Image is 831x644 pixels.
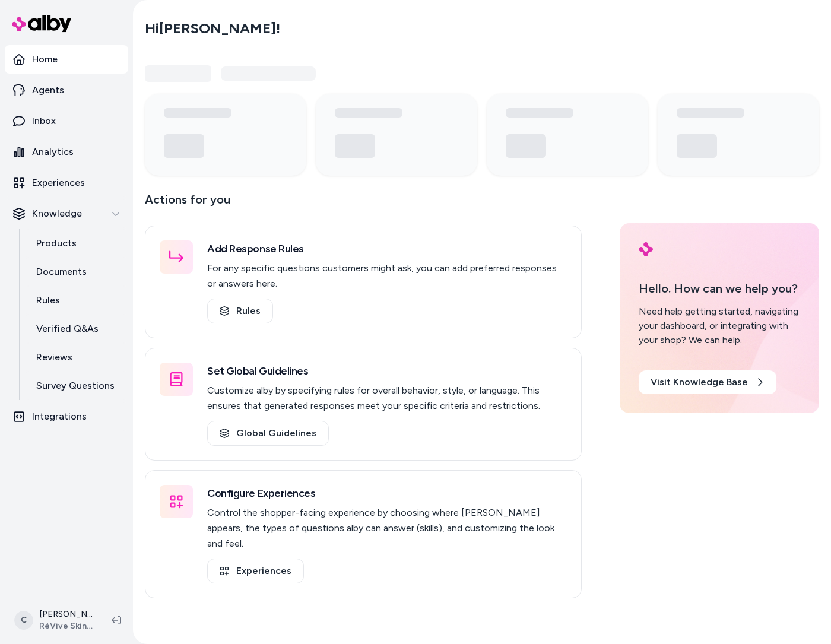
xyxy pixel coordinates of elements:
[207,505,567,551] p: Control the shopper-facing experience by choosing where [PERSON_NAME] appears, the types of quest...
[639,370,776,394] a: Visit Knowledge Base
[5,402,128,431] a: Integrations
[32,207,82,221] p: Knowledge
[207,363,567,379] h3: Set Global Guidelines
[32,114,56,128] p: Inbox
[36,322,99,336] p: Verified Q&As
[5,199,128,228] button: Knowledge
[207,485,567,502] h3: Configure Experiences
[207,559,304,583] a: Experiences
[5,107,128,135] a: Inbox
[24,229,128,258] a: Products
[639,242,653,256] img: alby Logo
[14,611,33,630] span: C
[24,258,128,286] a: Documents
[32,52,58,66] p: Home
[5,169,128,197] a: Experiences
[32,83,64,97] p: Agents
[32,410,87,424] p: Integrations
[5,138,128,166] a: Analytics
[207,240,567,257] h3: Add Response Rules
[639,304,800,347] div: Need help getting started, navigating your dashboard, or integrating with your shop? We can help.
[39,608,93,620] p: [PERSON_NAME]
[5,45,128,74] a: Home
[207,383,567,414] p: Customize alby by specifying rules for overall behavior, style, or language. This ensures that ge...
[39,620,93,632] span: RéVive Skincare
[639,280,800,297] p: Hello. How can we help you?
[24,343,128,372] a: Reviews
[207,421,329,446] a: Global Guidelines
[145,190,582,218] p: Actions for you
[36,350,72,364] p: Reviews
[5,76,128,104] a: Agents
[24,286,128,315] a: Rules
[36,265,87,279] p: Documents
[32,176,85,190] p: Experiences
[24,372,128,400] a: Survey Questions
[24,315,128,343] a: Verified Q&As
[7,601,102,639] button: C[PERSON_NAME]RéVive Skincare
[36,236,77,250] p: Products
[36,379,115,393] p: Survey Questions
[36,293,60,307] p: Rules
[12,15,71,32] img: alby Logo
[145,20,280,37] h2: Hi [PERSON_NAME] !
[207,299,273,323] a: Rules
[32,145,74,159] p: Analytics
[207,261,567,291] p: For any specific questions customers might ask, you can add preferred responses or answers here.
